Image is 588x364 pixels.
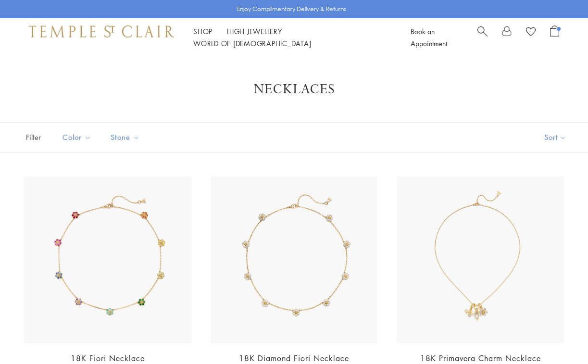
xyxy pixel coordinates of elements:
img: Temple St. Clair [29,25,174,37]
a: Open Shopping Bag [550,25,559,50]
a: 18K Primavera Charm Necklace [420,353,541,364]
img: N31810-FIORI [211,176,378,344]
a: View Wishlist [526,25,536,40]
a: Search [477,25,488,50]
button: Stone [103,126,147,148]
a: High JewelleryHigh Jewellery [227,26,282,36]
span: Stone [106,131,147,143]
h1: Necklaces [38,81,550,98]
a: Book an Appointment [411,26,447,48]
iframe: Gorgias live chat messenger [540,319,578,354]
button: Show sort by [523,123,588,152]
p: Enjoy Complimentary Delivery & Returns [237,4,346,14]
img: NCH-E7BEEFIORBM [397,176,564,344]
span: Color [58,131,99,143]
img: 18K Fiori Necklace [24,176,191,344]
a: 18K Diamond Fiori Necklace [239,353,349,364]
a: ShopShop [193,26,213,36]
a: 18K Fiori Necklace [71,353,145,364]
button: Color [55,126,99,148]
nav: Main navigation [193,25,389,50]
a: World of [DEMOGRAPHIC_DATA]World of [DEMOGRAPHIC_DATA] [193,38,311,48]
